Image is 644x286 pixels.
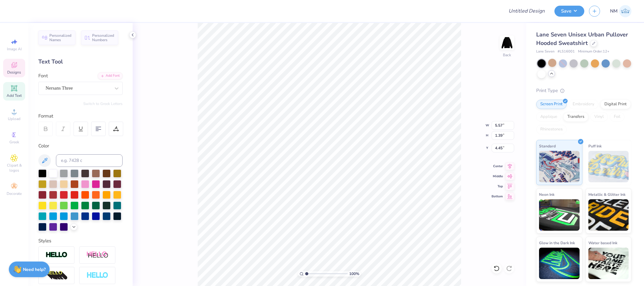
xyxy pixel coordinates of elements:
[588,151,629,182] img: Puff Ink
[578,49,609,54] span: Minimum Order: 12 +
[610,5,631,17] a: NM
[501,36,513,49] img: Back
[49,33,72,42] span: Personalized Names
[539,239,575,246] span: Glow in the Dark Ink
[536,87,631,94] div: Print Type
[539,143,556,149] span: Standard
[38,142,123,150] div: Color
[9,140,19,145] span: Greek
[92,33,114,42] span: Personalized Numbers
[619,5,631,17] img: Naina Mehta
[600,100,631,109] div: Digital Print
[7,47,22,52] span: Image AI
[86,272,108,279] img: Negative Space
[536,125,567,134] div: Rhinestones
[504,5,550,17] input: Untitled Design
[539,199,580,231] img: Neon Ink
[7,70,21,75] span: Designs
[46,271,68,281] img: 3d Illusion
[610,8,618,15] span: NM
[503,52,511,58] div: Back
[610,112,625,122] div: Foil
[56,154,123,167] input: e.g. 7428 c
[38,237,123,245] div: Styles
[588,143,602,149] span: Puff Ink
[7,191,22,196] span: Decorate
[588,248,629,279] img: Water based Ink
[539,191,554,198] span: Neon Ink
[588,199,629,231] img: Metallic & Glitter Ink
[98,72,123,80] div: Add Font
[492,164,503,168] span: Center
[23,267,46,272] strong: Need help?
[536,31,628,47] span: Lane Seven Unisex Urban Pullover Hooded Sweatshirt
[349,271,359,277] span: 100 %
[492,194,503,199] span: Bottom
[3,163,25,173] span: Clipart & logos
[8,116,20,121] span: Upload
[536,100,567,109] div: Screen Print
[536,49,554,54] span: Lane Seven
[554,6,584,17] button: Save
[558,49,575,54] span: # LS16001
[46,251,68,259] img: Stroke
[38,58,123,66] div: Text Tool
[588,191,625,198] span: Metallic & Glitter Ink
[588,239,617,246] span: Water based Ink
[38,72,48,80] label: Font
[539,151,580,182] img: Standard
[492,184,503,189] span: Top
[563,112,588,122] div: Transfers
[539,248,580,279] img: Glow in the Dark Ink
[83,101,123,106] button: Switch to Greek Letters
[536,112,561,122] div: Applique
[86,251,108,259] img: Shadow
[38,113,123,120] div: Format
[590,112,608,122] div: Vinyl
[492,174,503,179] span: Middle
[569,100,598,109] div: Embroidery
[7,93,22,98] span: Add Text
